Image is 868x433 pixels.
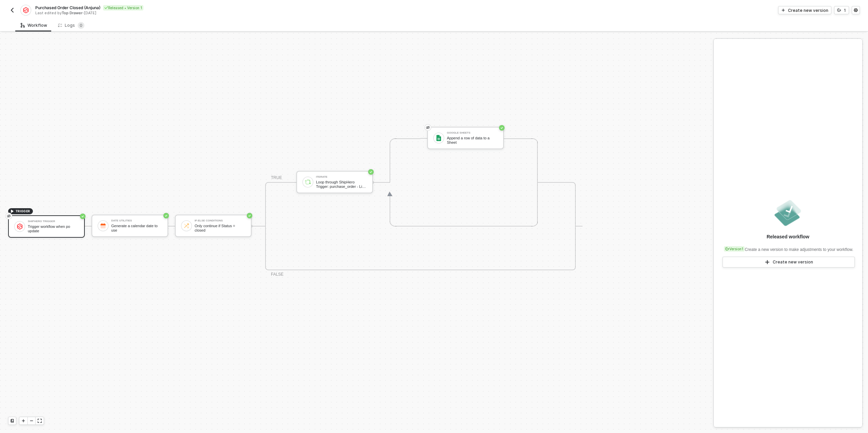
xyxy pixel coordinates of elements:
[724,246,745,252] div: Version 1
[58,22,84,29] div: Logs
[111,224,162,232] div: Generate a calendar date to use
[426,125,430,130] span: eye-invisible
[195,224,245,232] div: Only continue if Status = closed
[316,176,367,178] div: Iterate
[725,247,729,251] span: icon-versioning
[837,8,841,12] span: icon-versioning
[183,223,190,229] img: icon
[7,213,11,219] span: eye-invisible
[21,419,25,423] span: icon-play
[103,5,143,11] div: Released • Version 1
[10,209,14,213] span: icon-play
[28,224,79,233] div: Trigger workflow when po update
[62,11,82,15] span: Top Drawer
[773,198,803,228] img: released.png
[844,7,846,13] div: 1
[499,125,505,131] span: icon-success-page
[247,213,252,218] span: icon-success-page
[767,233,809,240] div: Released workflow
[834,6,849,14] button: 1
[38,419,42,423] span: icon-expand
[854,8,858,12] span: icon-settings
[8,6,16,14] button: back
[100,223,106,229] img: icon
[111,219,162,222] div: Date Utilities
[773,259,813,265] div: Create new version
[17,223,23,230] img: icon
[723,243,853,253] div: Create a new version to make adjustments to your workflow.
[368,169,374,175] span: icon-success-page
[778,6,831,14] button: Create new version
[35,11,433,16] div: Last edited by - [DATE]
[35,5,100,11] span: Purchased Order Closed (Anjuna)
[723,257,855,268] button: Create new version
[271,271,283,278] div: FALSE
[9,7,15,13] img: back
[23,7,28,13] img: integration-icon
[436,135,442,141] img: icon
[305,179,311,185] img: icon
[788,7,828,13] div: Create new version
[29,419,34,423] span: icon-minus
[765,259,770,265] span: icon-play
[195,219,245,222] div: If-Else Conditions
[447,136,498,144] div: Append a row of data to a Sheet
[447,132,498,134] div: Google Sheets
[80,214,85,219] span: icon-success-page
[163,213,169,218] span: icon-success-page
[271,175,282,181] div: TRUE
[28,220,79,223] div: ShipHero Trigger
[16,209,30,214] span: TRIGGER
[21,23,47,28] div: Workflow
[781,8,785,12] span: icon-play
[316,180,367,189] div: Loop through ShipHero Trigger: purchase_order - Line Items
[78,22,84,29] sup: 0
